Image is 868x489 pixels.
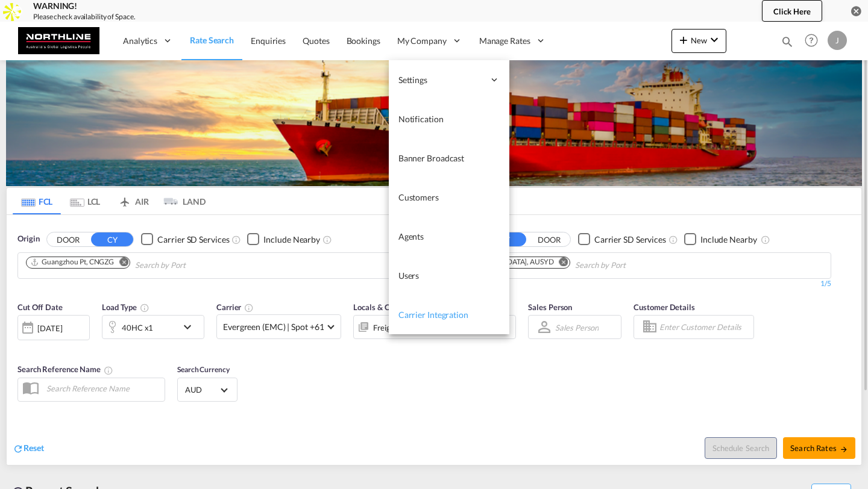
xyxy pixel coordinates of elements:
input: Enter Customer Details [659,318,750,336]
span: Manage Rates [479,35,530,47]
a: Carrier Integration [389,295,509,334]
a: Rate Search [181,21,242,60]
span: My Company [397,35,447,47]
span: Settings [398,74,484,86]
div: Freight Origin Origin Custom Destination Destination Custom Factory Stuffing [373,319,483,336]
button: icon-close-circle [850,5,862,17]
md-icon: icon-earth [11,5,23,17]
md-icon: Your search will be saved by the below given name [104,366,113,375]
span: Users [398,270,420,281]
md-icon: icon-magnify [781,35,794,48]
button: CY [91,232,133,246]
md-datepicker: Select [17,339,27,355]
div: My Company [389,21,471,60]
md-tab-item: LAND [157,188,206,214]
md-icon: Unchecked: Ignores neighbouring ports when fetching rates.Checked : Includes neighbouring ports w... [322,235,332,244]
md-select: Sales Person [554,319,600,336]
div: Include Nearby [263,234,320,246]
span: Load Type [102,302,149,312]
div: [DATE] [37,323,62,334]
img: LCL+%26+FCL+BACKGROUND.png [6,60,862,185]
button: Remove [552,257,570,269]
span: Click Here [773,7,811,16]
input: Search Reference Name [40,379,165,397]
span: Origin [17,233,39,245]
span: Search Rates [790,443,848,453]
span: Customers [398,192,439,202]
span: AUD [185,384,219,395]
span: Customer Details [634,302,694,312]
md-icon: icon-refresh [13,443,24,454]
span: Bookings [347,36,380,46]
md-icon: Unchecked: Search for CY (Container Yard) services for all selected carriers.Checked : Search for... [668,235,678,244]
md-chips-wrap: Chips container. Use arrow keys to select chips. [24,253,254,275]
md-icon: icon-arrow-right [840,445,848,453]
button: Remove [112,257,130,269]
img: 006128600dd511ef9307f3820c51bb70.png [18,27,99,54]
md-icon: icon-plus 400-fg [676,33,691,47]
span: New [676,36,722,45]
md-select: Select Currency: $ AUDAustralia Dollar [184,381,231,399]
div: Carrier SD Services [594,234,666,246]
md-checkbox: Checkbox No Ink [247,233,320,246]
div: 40HC x1icon-chevron-down [102,315,204,339]
span: Help [801,30,822,51]
span: Reset [24,443,44,453]
div: J [828,31,847,50]
md-icon: Unchecked: Ignores neighbouring ports when fetching rates.Checked : Includes neighbouring ports w... [761,235,770,244]
md-checkbox: Checkbox No Ink [141,233,229,246]
md-chips-wrap: Chips container. Use arrow keys to select chips. [437,253,694,275]
div: OriginDOOR CY Checkbox No InkUnchecked: Search for CY (Container Yard) services for all selected ... [7,215,861,465]
span: Cut Off Date [17,302,63,312]
a: Users [389,256,509,295]
span: Notification [398,114,444,124]
input: Chips input. [575,256,690,275]
div: Please check availability of Space. [33,12,734,22]
span: Agents [398,231,424,241]
md-icon: icon-airplane [118,195,132,204]
md-checkbox: Checkbox No Ink [578,233,666,246]
md-icon: icon-information-outline [140,303,149,313]
md-pagination-wrapper: Use the left and right arrow keys to navigate between tabs [13,188,206,214]
md-tab-item: LCL [61,188,109,214]
div: [DATE] [17,315,90,340]
span: Carrier [216,302,254,312]
button: Note: By default Schedule search will only considerorigin ports, destination ports and cut off da... [705,437,777,459]
span: Analytics [123,35,157,47]
a: Agents [389,217,509,256]
span: Locals & Custom Charges [353,302,480,312]
div: Manage Rates [471,21,555,60]
a: Customers [389,178,509,217]
div: 1/5 [17,279,418,289]
span: Rate Search [190,35,234,45]
md-icon: icon-chevron-down [707,33,722,47]
button: Search Ratesicon-arrow-right [783,437,855,459]
md-tab-item: AIR [109,188,157,214]
div: Settings [389,60,509,99]
md-icon: The selected Trucker/Carrierwill be displayed in the rate results If the rates are from another f... [244,303,254,313]
span: Carrier Integration [398,310,468,320]
span: Quotes [303,36,329,46]
a: Banner Broadcast [389,139,509,178]
input: Chips input. [135,256,250,275]
span: Banner Broadcast [398,153,464,163]
span: Search Reference Name [17,364,113,374]
span: Enquiries [251,36,286,46]
div: Help [801,30,828,52]
div: icon-refreshReset [13,442,44,455]
md-tab-item: FCL [13,188,61,214]
button: DOOR [528,232,570,246]
div: icon-magnify [781,35,794,53]
md-icon: icon-chevron-down [180,320,201,334]
button: icon-plus 400-fgNewicon-chevron-down [671,29,726,53]
button: DOOR [47,232,89,246]
md-icon: Unchecked: Search for CY (Container Yard) services for all selected carriers.Checked : Search for... [231,235,241,244]
div: Press delete to remove this chip. [30,257,116,267]
span: Sales Person [528,302,572,312]
div: Carrier SD Services [157,234,229,246]
div: Guangzhou Pt, CNGZG [30,257,114,267]
span: Evergreen (EMC) | Spot +61 [223,321,324,333]
div: Analytics [115,21,181,60]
